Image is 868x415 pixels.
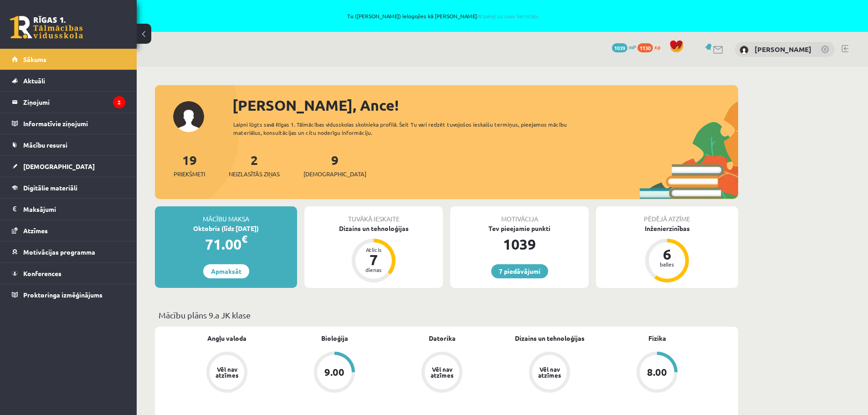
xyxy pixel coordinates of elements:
a: 9.00 [281,352,388,395]
span: Motivācijas programma [23,248,95,256]
div: 7 [360,252,387,267]
a: [DEMOGRAPHIC_DATA] [12,156,125,177]
div: Mācību maksa [155,206,297,224]
span: 1039 [612,43,627,52]
div: [PERSON_NAME], Ance! [232,94,738,116]
a: 19Priekšmeti [174,152,205,179]
span: [DEMOGRAPHIC_DATA] [303,169,366,179]
a: Mācību resursi [12,134,125,155]
a: 2Neizlasītās ziņas [229,152,280,179]
a: Digitālie materiāli [12,177,125,198]
a: Fizika [648,333,666,343]
span: Tu ([PERSON_NAME]) ielogojies kā [PERSON_NAME] [105,13,781,19]
div: Vēl nav atzīmes [214,366,240,378]
img: Ance Āboliņa [740,46,749,55]
a: Vēl nav atzīmes [173,352,281,395]
div: Tev pieejamie punkti [450,224,589,233]
a: 8.00 [603,352,711,395]
a: Maksājumi [12,199,125,220]
span: mP [629,43,636,51]
a: 9[DEMOGRAPHIC_DATA] [303,152,366,179]
legend: Informatīvie ziņojumi [23,113,125,134]
legend: Maksājumi [23,199,125,220]
a: Sākums [12,49,125,70]
span: Aktuāli [23,77,45,85]
div: Tuvākā ieskaite [304,206,443,224]
span: Digitālie materiāli [23,184,77,192]
div: dienas [360,267,387,272]
div: Vēl nav atzīmes [429,366,455,378]
div: Dizains un tehnoloģijas [304,224,443,233]
span: xp [654,43,660,51]
a: Rīgas 1. Tālmācības vidusskola [10,16,83,39]
span: € [241,232,247,246]
div: Vēl nav atzīmes [537,366,562,378]
a: Apmaksāt [203,264,249,278]
a: Aktuāli [12,70,125,91]
a: Motivācijas programma [12,241,125,262]
a: Informatīvie ziņojumi [12,113,125,134]
a: Inženierzinības 6 balles [596,224,738,284]
span: Mācību resursi [23,141,67,149]
a: 7 piedāvājumi [491,264,548,278]
div: 1039 [450,233,589,255]
p: Mācību plāns 9.a JK klase [159,309,734,321]
legend: Ziņojumi [23,92,125,113]
div: Inženierzinības [596,224,738,233]
div: 9.00 [324,367,344,377]
a: 1039 mP [612,43,636,51]
a: Atpakaļ uz savu lietotāju [477,12,539,20]
div: Motivācija [450,206,589,224]
a: Dizains un tehnoloģijas [515,333,585,343]
span: Atzīmes [23,226,48,235]
a: Dizains un tehnoloģijas Atlicis 7 dienas [304,224,443,284]
span: Priekšmeti [174,169,205,179]
div: 8.00 [647,367,667,377]
a: Vēl nav atzīmes [496,352,603,395]
span: Sākums [23,55,46,63]
span: 1130 [637,43,653,52]
a: Datorika [429,333,456,343]
a: [PERSON_NAME] [755,45,812,54]
a: Proktoringa izmēģinājums [12,284,125,305]
a: Ziņojumi2 [12,92,125,113]
i: 2 [113,96,125,108]
a: Angļu valoda [207,333,247,343]
span: Konferences [23,269,62,277]
div: Atlicis [360,247,387,252]
div: balles [653,261,681,267]
a: Vēl nav atzīmes [388,352,496,395]
div: 6 [653,247,681,261]
div: Laipni lūgts savā Rīgas 1. Tālmācības vidusskolas skolnieka profilā. Šeit Tu vari redzēt tuvojošo... [233,120,583,137]
a: Bioloģija [321,333,348,343]
div: Oktobris (līdz [DATE]) [155,224,297,233]
div: Pēdējā atzīme [596,206,738,224]
div: 71.00 [155,233,297,255]
a: Konferences [12,263,125,284]
a: 1130 xp [637,43,665,51]
a: Atzīmes [12,220,125,241]
span: Proktoringa izmēģinājums [23,291,103,299]
span: Neizlasītās ziņas [229,169,280,179]
span: [DEMOGRAPHIC_DATA] [23,162,95,170]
